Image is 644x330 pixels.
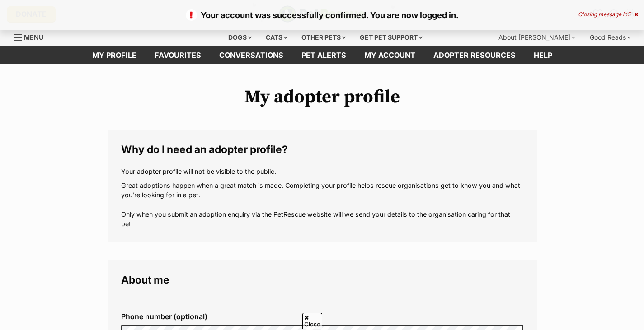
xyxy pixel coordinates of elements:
[14,28,50,45] a: Menu
[24,33,43,41] span: Menu
[121,274,523,286] legend: About me
[492,28,582,46] div: About [PERSON_NAME]
[210,46,292,64] a: conversations
[525,46,561,64] a: Help
[353,28,429,46] div: Get pet support
[424,46,525,64] a: Adopter resources
[121,312,523,321] label: Phone number (optional)
[355,46,424,64] a: My account
[295,28,352,46] div: Other pets
[146,46,210,64] a: Favourites
[121,167,523,176] p: Your adopter profile will not be visible to the public.
[302,313,322,329] span: Close
[222,28,258,46] div: Dogs
[121,181,523,229] p: Great adoptions happen when a great match is made. Completing your profile helps rescue organisat...
[121,144,523,155] legend: Why do I need an adopter profile?
[108,130,537,242] fieldset: Why do I need an adopter profile?
[583,28,637,46] div: Good Reads
[292,46,355,64] a: Pet alerts
[259,28,294,46] div: Cats
[83,46,146,64] a: My profile
[108,87,537,107] h1: My adopter profile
